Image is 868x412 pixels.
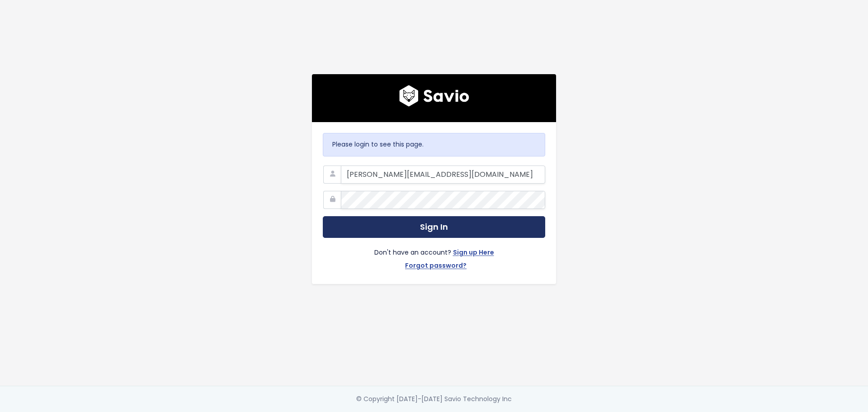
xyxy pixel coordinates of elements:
a: Forgot password? [405,260,467,273]
img: logo600x187.a314fd40982d.png [399,85,469,107]
div: Don't have an account? [323,238,545,273]
button: Sign In [323,216,545,238]
div: © Copyright [DATE]-[DATE] Savio Technology Inc [356,393,512,405]
p: Please login to see this page. [332,139,536,150]
a: Sign up Here [453,247,494,260]
input: Your Work Email Address [341,166,545,184]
